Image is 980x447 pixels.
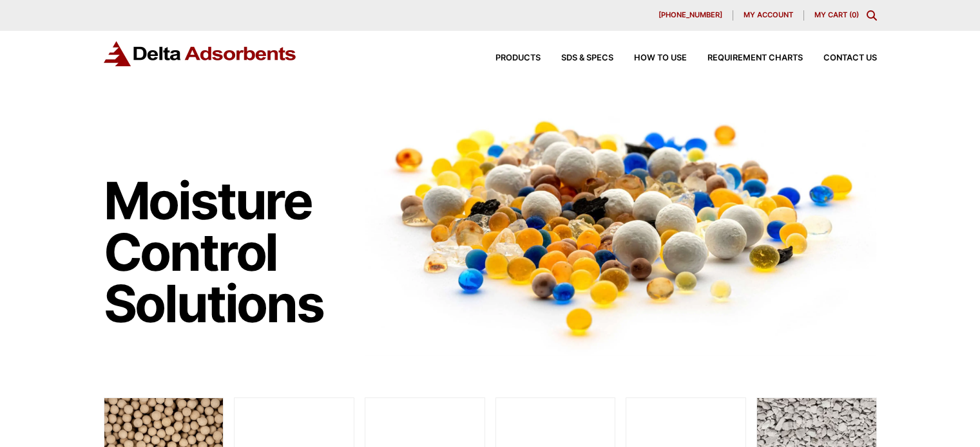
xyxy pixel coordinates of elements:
span: 0 [852,10,856,19]
span: How to Use [634,54,687,62]
a: Contact Us [803,54,877,62]
span: Products [495,54,541,62]
span: Contact Us [823,54,877,62]
a: How to Use [613,54,687,62]
span: Requirement Charts [707,54,803,62]
a: SDS & SPECS [541,54,613,62]
a: My account [733,10,804,21]
h1: Moisture Control Solutions [104,175,352,329]
span: [PHONE_NUMBER] [658,12,722,19]
span: SDS & SPECS [561,54,613,62]
div: Toggle Modal Content [867,10,877,21]
a: Requirement Charts [687,54,803,62]
a: My Cart (0) [814,10,859,19]
a: [PHONE_NUMBER] [648,10,733,21]
img: Delta Adsorbents [104,41,297,66]
a: Products [475,54,541,62]
img: Image [365,97,877,356]
span: My account [744,12,793,19]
